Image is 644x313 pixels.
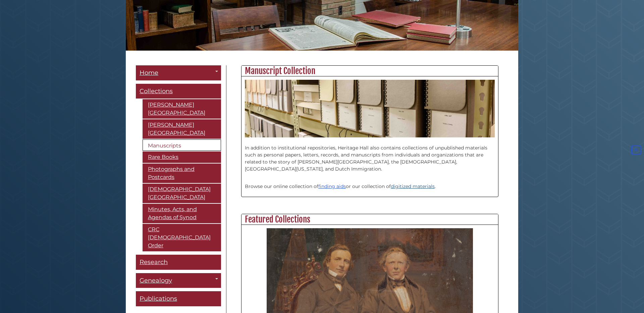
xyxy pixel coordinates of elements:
[143,99,221,119] a: [PERSON_NAME][GEOGRAPHIC_DATA]
[136,255,221,270] a: Research
[245,80,495,137] img: Heritage Hall Manuscript Collection boxes
[136,291,221,306] a: Publications
[136,65,221,80] a: Home
[136,273,221,288] a: Genealogy
[391,183,435,189] a: digitized materials
[143,224,221,251] a: CRC [DEMOGRAPHIC_DATA] Order
[241,214,498,225] h2: Featured Collections
[140,277,172,284] span: Genealogy
[143,184,221,203] a: [DEMOGRAPHIC_DATA][GEOGRAPHIC_DATA]
[241,66,498,76] h2: Manuscript Collection
[136,84,221,99] a: Collections
[140,87,173,95] span: Collections
[143,151,221,163] a: Rare Books
[630,147,642,153] a: Back to Top
[143,119,221,139] a: [PERSON_NAME][GEOGRAPHIC_DATA]
[245,137,495,173] p: In addition to institutional repositories, Heritage Hall also contains collections of unpublished...
[245,176,495,190] p: Browse our online collection of or our collection of .
[140,295,177,302] span: Publications
[143,139,221,151] a: Manuscripts
[143,204,221,223] a: Minutes, Acts, and Agendas of Synod
[140,258,168,266] span: Research
[318,183,346,189] a: finding aids
[143,164,221,183] a: Photographs and Postcards
[140,69,158,76] span: Home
